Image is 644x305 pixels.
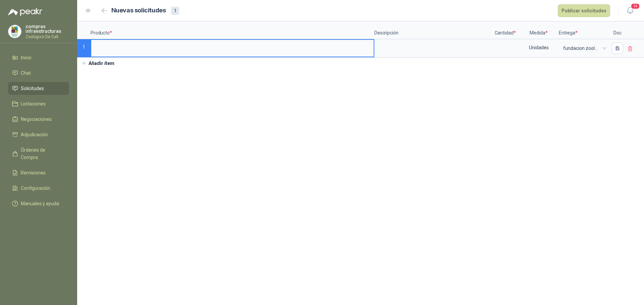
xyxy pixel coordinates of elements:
[21,131,48,138] span: Adjudicación
[624,5,636,17] button: 14
[21,146,63,161] span: Órdenes de Compra
[563,43,605,53] span: fundacion zoologica de cali
[8,25,21,38] img: Company Logo
[8,182,69,195] a: Configuración
[609,21,626,39] p: Doc
[25,24,69,33] p: compras infraestructuras
[559,21,609,39] p: Entrega
[8,144,69,164] a: Órdenes de Compra
[21,85,44,92] span: Solicitudes
[21,116,52,123] span: Negociaciones
[8,97,69,110] a: Licitaciones
[8,128,69,141] a: Adjudicación
[558,4,610,17] button: Publicar solicitudes
[91,21,374,39] p: Producto
[631,3,640,9] span: 14
[8,8,42,16] img: Logo peakr
[374,21,492,39] p: Descripción
[8,67,69,79] a: Chat
[21,100,46,107] span: Licitaciones
[25,35,69,39] p: Zoologico De Cali
[21,54,32,61] span: Inicio
[8,51,69,64] a: Inicio
[519,21,559,39] p: Medida
[8,82,69,95] a: Solicitudes
[8,113,69,126] a: Negociaciones
[8,166,69,179] a: Remisiones
[8,197,69,210] a: Manuales y ayuda
[111,6,166,15] h2: Nuevas solicitudes
[77,58,118,69] button: Añadir ítem
[21,169,46,176] span: Remisiones
[77,39,91,58] p: 1
[21,200,59,207] span: Manuales y ayuda
[21,69,31,77] span: Chat
[519,40,558,55] div: Unidades
[21,184,50,192] span: Configuración
[492,21,519,39] p: Cantidad
[171,7,179,15] div: 1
